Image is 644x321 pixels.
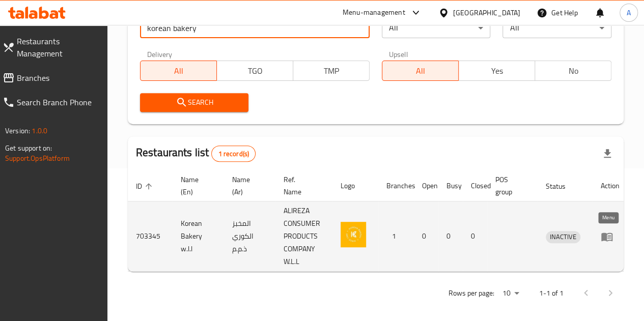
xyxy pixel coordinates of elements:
button: No [535,61,611,81]
button: Search [140,93,249,112]
h2: Restaurants list [136,145,256,162]
span: TMP [297,64,366,78]
div: Total records count [211,145,256,162]
td: 0 [463,201,487,272]
span: 1.0.0 [32,124,47,137]
th: Busy [438,170,463,201]
button: All [382,61,459,81]
span: No [539,64,607,78]
button: TMP [293,61,370,81]
span: Restaurants Management [17,35,99,60]
td: ALIREZA CONSUMER PRODUCTS COMPANY W.L.L [275,201,332,272]
span: Name (Ar) [232,173,263,198]
table: enhanced table [128,170,628,272]
th: Branches [378,170,414,201]
p: 1-1 of 1 [539,287,564,300]
span: Name (En) [181,173,212,198]
span: TGO [221,64,289,78]
a: Support.OpsPlatform [5,152,70,165]
span: Yes [463,64,531,78]
td: 0 [438,201,463,272]
span: A [627,7,631,18]
span: Search Branch Phone [17,96,99,108]
td: المخبز الكوري ذ.م.م [224,201,275,272]
span: POS group [495,173,525,198]
span: All [386,64,455,78]
input: Search for restaurant name or ID.. [140,18,370,38]
img: Korean Bakery w.l.l [341,222,366,247]
button: Yes [458,61,535,81]
td: 1 [378,201,414,272]
th: Logo [332,170,378,201]
button: All [140,61,217,81]
span: Search [148,96,241,109]
div: [GEOGRAPHIC_DATA] [453,7,520,18]
td: 703345 [128,201,173,272]
span: Get support on: [5,141,52,155]
th: Closed [463,170,487,201]
span: All [145,64,213,78]
td: 0 [414,201,438,272]
button: TGO [216,61,293,81]
td: Korean Bakery w.l.l [173,201,224,272]
div: All [502,18,611,38]
label: Upsell [389,50,408,57]
label: Delivery [147,50,173,57]
th: Open [414,170,438,201]
div: Menu-management [343,7,405,19]
span: Ref. Name [284,173,320,198]
th: Action [593,170,628,201]
span: INACTIVE [546,231,580,243]
span: 1 record(s) [212,149,255,159]
div: INACTIVE [546,231,580,243]
span: Branches [17,72,99,84]
div: Export file [595,141,620,166]
p: Rows per page: [449,287,494,300]
div: Rows per page: [498,286,523,301]
div: All [382,18,491,38]
span: Version: [5,124,30,137]
span: Status [546,180,579,192]
span: ID [136,180,155,192]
